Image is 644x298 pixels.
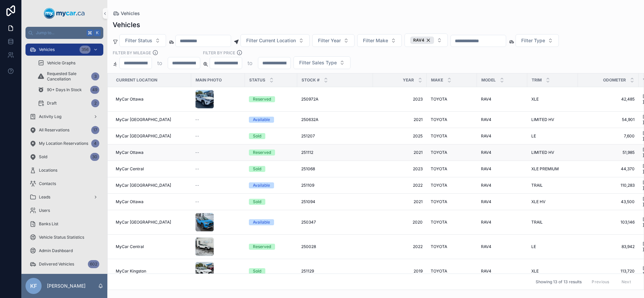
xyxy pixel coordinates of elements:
div: 17 [91,126,99,134]
a: 90+ Days In Stock49 [34,84,103,96]
a: Contacts [25,178,103,190]
span: 51,985 [582,150,635,155]
span: Leads [39,194,50,200]
a: MyCar Ottawa [116,199,187,204]
a: RAV4 [481,199,523,204]
a: Delivered Vehicles602 [25,258,103,270]
span: -- [195,183,199,188]
span: 251109 [301,183,314,188]
a: RAV4 [481,166,523,172]
span: 2022 [377,244,423,249]
a: TOYOTA [431,97,473,102]
div: 49 [90,86,99,94]
a: Sold [249,268,293,274]
div: Reserved [253,150,271,156]
span: Requested Sale Cancellation [47,71,89,82]
div: Available [253,219,270,225]
span: MyCar Kingston [116,269,146,274]
button: Unselect 33 [410,37,434,44]
span: 250632A [301,117,318,122]
span: KF [30,282,37,290]
a: RAV4 [481,269,523,274]
a: RAV4 [481,244,523,249]
span: MyCar Central [116,166,144,172]
span: MyCar [GEOGRAPHIC_DATA] [116,220,171,225]
button: Select Button [405,34,448,47]
span: -- [195,150,199,155]
span: LIMITED HV [531,150,554,155]
a: Sold [249,199,293,205]
span: MyCar [GEOGRAPHIC_DATA] [116,133,171,139]
a: TOYOTA [431,199,473,204]
a: Requested Sale Cancellation3 [34,70,103,82]
a: Banks List [25,218,103,230]
div: Sold [253,268,261,274]
span: 2019 [377,269,423,274]
a: -- [195,199,241,204]
span: RAV4 [481,97,491,102]
span: 250347 [301,220,316,225]
h1: Vehicles [113,20,140,29]
button: Select Button [357,34,402,47]
a: TOYOTA [431,133,473,139]
div: Sold [253,199,261,205]
span: LE [531,244,536,249]
span: -- [195,166,199,172]
a: MyCar Ottawa [116,97,187,102]
span: Model [481,77,496,83]
span: MyCar Central [116,244,144,249]
span: 90+ Days In Stock [47,87,82,93]
span: Filter Type [521,37,545,44]
span: MyCar [GEOGRAPHIC_DATA] [116,183,171,188]
div: Reserved [253,244,271,250]
span: 110,283 [582,183,635,188]
a: 250632A [301,117,369,122]
span: -- [195,199,199,204]
a: 83,942 [582,244,635,249]
button: Jump to...K [25,27,103,39]
span: RAV4 [481,244,491,249]
a: 42,485 [582,97,635,102]
span: LIMITED HV [531,117,554,122]
a: RAV4 [481,183,523,188]
span: Current Location [116,77,157,83]
a: XLE HV [531,199,574,204]
a: LE [531,244,574,249]
a: 7,600 [582,133,635,139]
span: Main Photo [196,77,222,83]
a: RAV4 [481,150,523,155]
a: 2025 [377,133,423,139]
a: RAV4 [481,117,523,122]
span: Odometer [603,77,626,83]
span: RAV4 [481,150,491,155]
span: RAV4 [481,269,491,274]
a: 2021 [377,117,423,122]
span: TOYOTA [431,269,447,274]
a: LIMITED HV [531,150,574,155]
div: 2 [91,99,99,107]
span: Users [39,208,50,213]
a: Draft2 [34,97,103,109]
a: 2023 [377,166,423,172]
a: TOYOTA [431,183,473,188]
span: MyCar Ottawa [116,150,144,155]
label: Filter By Mileage [113,50,151,56]
span: RAV4 [481,117,491,122]
button: Select Button [293,56,351,69]
a: Reserved [249,96,293,102]
a: Users [25,204,103,217]
a: MyCar Central [116,166,187,172]
a: Locations [25,164,103,176]
a: 250347 [301,220,369,225]
span: K [95,30,100,36]
span: 250028 [301,244,316,249]
a: Available [249,182,293,188]
span: RAV4 [481,220,491,225]
span: XLE PREMIUM [531,166,559,172]
div: Available [253,182,270,188]
div: scrollable content [21,39,107,274]
a: -- [195,166,241,172]
a: XLE [531,269,574,274]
